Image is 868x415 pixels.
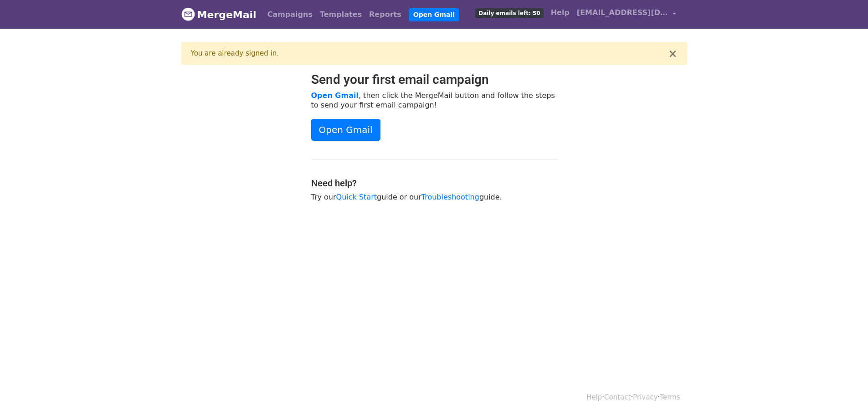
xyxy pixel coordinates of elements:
[475,8,543,18] span: Daily emails left: 50
[421,193,479,201] a: Troubleshooting
[604,393,631,401] a: Contact
[311,91,359,100] a: Open Gmail
[311,192,557,202] p: Try our guide or our guide.
[660,393,680,401] a: Terms
[586,393,602,401] a: Help
[668,48,677,59] button: ×
[547,4,573,22] a: Help
[311,72,557,87] h2: Send your first email campaign
[577,7,668,18] span: [EMAIL_ADDRESS][DOMAIN_NAME]
[409,8,459,21] a: Open Gmail
[336,193,377,201] a: Quick Start
[264,5,316,24] a: Campaigns
[573,4,680,25] a: [EMAIL_ADDRESS][DOMAIN_NAME]
[181,7,195,21] img: MergeMail logo
[311,91,557,110] p: , then click the MergeMail button and follow the steps to send your first email campaign!
[181,5,257,24] a: MergeMail
[633,393,657,401] a: Privacy
[191,48,668,59] div: You are already signed in.
[316,5,365,24] a: Templates
[311,119,380,141] a: Open Gmail
[365,5,405,24] a: Reports
[472,4,547,22] a: Daily emails left: 50
[311,178,557,189] h4: Need help?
